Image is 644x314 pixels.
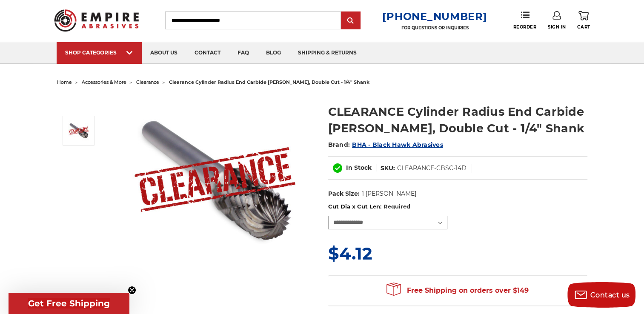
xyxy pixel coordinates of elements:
h1: CLEARANCE Cylinder Radius End Carbide [PERSON_NAME], Double Cut - 1/4" Shank [328,103,587,137]
dd: 1 [PERSON_NAME] [361,189,416,198]
span: Get Free Shipping [28,298,110,308]
div: Get Free ShippingClose teaser [9,293,129,314]
span: In Stock [346,164,372,171]
span: Cart [577,24,590,30]
label: Cut Dia x Cut Len: [328,203,587,211]
span: Free Shipping on orders over $149 [386,282,529,299]
small: Required [383,203,410,210]
dt: Pack Size: [328,189,360,198]
a: faq [229,42,258,64]
a: accessories & more [82,79,126,85]
button: Contact us [567,282,635,308]
a: about us [142,42,186,64]
dd: CLEARANCE-CBSC-14D [397,164,467,173]
a: clearance [136,79,159,85]
a: blog [258,42,289,64]
a: [PHONE_NUMBER] [382,10,487,23]
div: SHOP CATEGORIES [65,49,133,56]
p: FOR QUESTIONS OR INQUIRIES [382,25,487,31]
a: contact [186,42,229,64]
a: BHA - Black Hawk Abrasives [352,141,443,148]
button: Close teaser [128,286,136,294]
span: Contact us [590,291,630,299]
img: Empire Abrasives [54,4,139,37]
span: Reorder [513,24,536,30]
span: Sign In [548,24,566,30]
a: home [57,79,72,85]
img: CLEARANCE Cylinder Radius End Carbide Burr, Double Cut - 1/4" Shank [68,120,89,141]
a: Reorder [513,11,536,29]
dt: SKU: [381,164,395,173]
a: Cart [577,11,590,30]
img: CLEARANCE Cylinder Radius End Carbide Burr, Double Cut - 1/4" Shank [130,94,300,265]
span: Brand: [328,141,350,148]
a: shipping & returns [289,42,365,64]
span: $4.12 [328,243,372,264]
span: clearance cylinder radius end carbide [PERSON_NAME], double cut - 1/4" shank [169,79,369,85]
input: Submit [342,12,359,29]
